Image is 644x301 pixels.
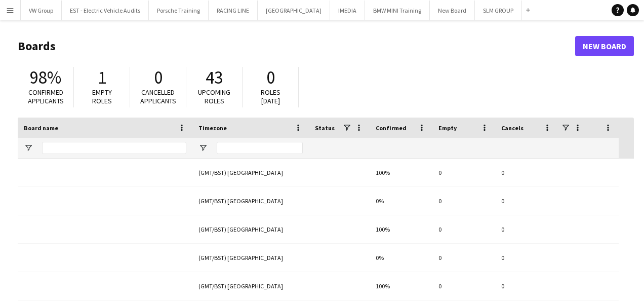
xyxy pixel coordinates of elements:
span: Confirmed [376,124,407,132]
div: 0 [495,272,558,300]
div: 0% [370,244,432,272]
span: Empty [438,124,457,132]
div: 100% [370,159,432,186]
span: 98% [30,66,61,89]
span: Cancels [501,124,524,132]
span: Upcoming roles [198,88,230,105]
div: 100% [370,215,432,243]
div: 0 [495,215,558,243]
button: Porsche Training [149,1,209,20]
button: New Board [430,1,475,20]
span: 0 [266,66,275,89]
span: 0 [154,66,163,89]
span: Roles [DATE] [261,88,280,105]
div: (GMT/BST) [GEOGRAPHIC_DATA] [192,244,309,272]
a: New Board [575,36,634,56]
div: 0 [432,272,495,300]
div: (GMT/BST) [GEOGRAPHIC_DATA] [192,215,309,243]
div: 0 [495,187,558,215]
span: 43 [206,66,223,89]
span: Status [315,124,335,132]
div: (GMT/BST) [GEOGRAPHIC_DATA] [192,159,309,186]
div: 0% [370,187,432,215]
input: Timezone Filter Input [217,142,303,154]
span: Board name [24,124,58,132]
div: 100% [370,272,432,300]
button: EST - Electric Vehicle Audits [62,1,149,20]
div: 0 [432,244,495,272]
div: 0 [495,159,558,186]
span: Confirmed applicants [28,88,64,105]
div: (GMT/BST) [GEOGRAPHIC_DATA] [192,272,309,300]
button: RACING LINE [209,1,258,20]
button: SLM GROUP [475,1,522,20]
button: Open Filter Menu [198,143,208,153]
button: [GEOGRAPHIC_DATA] [258,1,330,20]
span: Empty roles [92,88,112,105]
button: IMEDIA [330,1,365,20]
button: Open Filter Menu [24,143,33,153]
button: VW Group [21,1,62,20]
span: Cancelled applicants [140,88,176,105]
h1: Boards [18,39,575,54]
span: Timezone [198,124,227,132]
div: 0 [432,187,495,215]
div: 0 [495,244,558,272]
input: Board name Filter Input [42,142,186,154]
div: 0 [432,159,495,186]
span: 1 [98,66,106,89]
div: (GMT/BST) [GEOGRAPHIC_DATA] [192,187,309,215]
button: BMW MINI Training [365,1,430,20]
div: 0 [432,215,495,243]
